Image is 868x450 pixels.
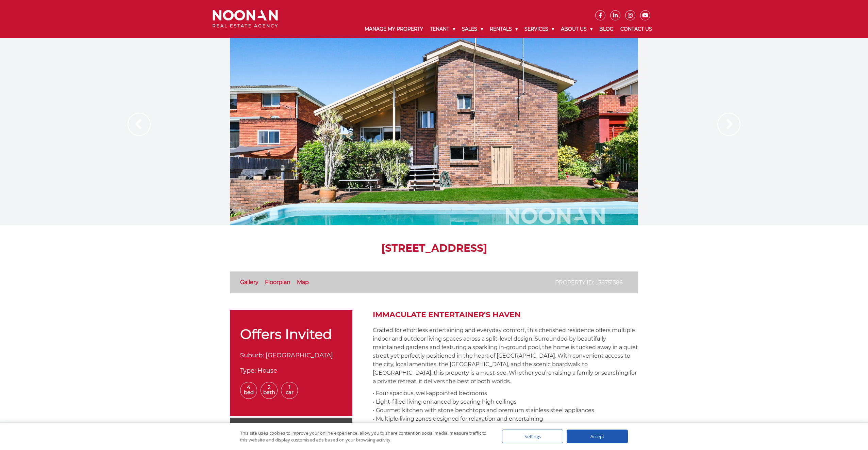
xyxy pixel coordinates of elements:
[266,352,333,359] span: [GEOGRAPHIC_DATA]
[557,20,596,38] a: About Us
[617,20,655,38] a: Contact Us
[373,326,638,386] p: Crafted for effortless entertaining and everyday comfort, this cherished residence offers multipl...
[717,113,740,136] img: Arrow slider
[128,113,151,136] img: Arrow slider
[486,20,521,38] a: Rentals
[458,20,486,38] a: Sales
[240,382,257,399] span: 4 Bed
[373,310,638,319] h2: Immaculate Entertainer's Haven
[213,10,278,28] img: Noonan Real Estate Agency
[240,279,258,285] a: Gallery
[521,20,557,38] a: Services
[555,278,623,287] p: Property ID: L36751386
[281,382,298,399] span: 1 Car
[567,430,628,443] div: Accept
[240,430,488,443] div: This site uses cookies to improve your online experience, allow you to share content on social me...
[240,326,332,342] span: Offers Invited
[596,20,617,38] a: Blog
[230,418,352,439] a: Online Enquiry
[240,367,256,374] span: Type:
[297,279,309,285] a: Map
[361,20,427,38] a: Manage My Property
[265,279,290,285] a: Floorplan
[230,242,638,254] h1: [STREET_ADDRESS]
[427,20,458,38] a: Tenant
[502,430,563,443] div: Settings
[257,367,277,374] span: House
[261,382,278,399] span: 2 Bath
[240,352,264,359] span: Suburb:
